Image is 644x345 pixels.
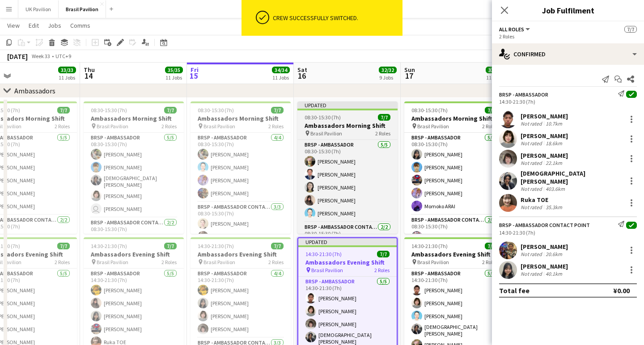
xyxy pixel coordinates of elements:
span: Brasil Pavilion [97,259,128,265]
div: Crew successfully switched. [273,14,399,22]
span: 14:30-21:30 (7h) [198,243,234,249]
span: Brasil Pavilion [311,267,343,273]
span: 7/7 [485,243,497,249]
div: 14:30-21:30 (7h) [499,229,637,236]
span: 7/7 [378,114,390,121]
span: Brasil Pavilion [97,123,128,130]
app-card-role: BRSP - Ambassador Contact Point3/308:30-15:30 (7h)[PERSON_NAME]Ruka TOE [191,202,291,258]
app-card-role: BRSP - Ambassador4/408:30-15:30 (7h)[PERSON_NAME][PERSON_NAME][PERSON_NAME][PERSON_NAME] [191,133,291,202]
span: Sat [297,66,307,74]
span: 2 Roles [374,267,390,273]
span: 2 Roles [268,259,284,265]
div: [DEMOGRAPHIC_DATA][PERSON_NAME] [521,169,623,185]
div: [PERSON_NAME] [521,243,568,251]
div: 403.6km [544,185,567,192]
div: Updated [297,101,398,109]
div: Not rated [521,120,544,127]
span: 7/7 [624,26,637,33]
app-card-role: BRSP - Ambassador Contact Point2/208:30-15:30 (7h) [84,218,184,261]
h3: Job Fulfilment [492,4,644,16]
div: 35.3km [544,204,564,210]
span: 08:30-15:30 (7h) [91,107,127,114]
div: 18.6km [544,140,564,147]
div: Confirmed [492,43,644,65]
button: Brasil Pavilion [59,0,106,18]
span: Sun [404,66,415,74]
span: 08:30-15:30 (7h) [198,107,234,114]
div: 2 Roles [499,33,637,40]
span: 2 Roles [55,259,70,265]
span: Week 33 [30,53,52,59]
div: Not rated [521,270,544,277]
app-job-card: Updated08:30-15:30 (7h)7/7Ambassadors Morning Shift Brasil Pavilion2 RolesBRSP - Ambassador5/508:... [297,101,398,234]
span: View [7,21,20,29]
span: Brasil Pavilion [203,123,235,130]
div: Total fee [499,286,530,295]
h3: Ambassadors Morning Shift [404,114,504,122]
span: 08:30-15:30 (7h) [305,114,341,121]
span: 2 Roles [55,123,70,130]
app-job-card: 08:30-15:30 (7h)7/7Ambassadors Morning Shift Brasil Pavilion2 RolesBRSP - Ambassador5/508:30-15:3... [404,101,504,234]
span: 33/33 [58,67,76,73]
h3: Ambassadors Morning Shift [191,114,291,122]
div: 14:30-21:30 (7h) [499,98,637,105]
span: Fri [191,66,199,74]
h3: Ambassadors Morning Shift [84,114,184,122]
div: UTC+9 [55,53,71,59]
span: Brasil Pavilion [417,259,449,265]
span: 14:30-21:30 (7h) [305,251,342,257]
span: Thu [84,66,95,74]
span: 2 Roles [375,130,390,137]
div: Updated [298,238,397,245]
span: 2 Roles [268,123,284,130]
button: All roles [499,26,531,33]
span: 7/7 [271,107,284,114]
div: [PERSON_NAME] [521,112,568,120]
div: Not rated [521,204,544,210]
a: View [4,20,23,31]
span: 7/7 [485,107,497,114]
app-job-card: 08:30-15:30 (7h)7/7Ambassadors Morning Shift Brasil Pavilion2 RolesBRSP - Ambassador4/408:30-15:3... [191,101,291,234]
div: Not rated [521,140,544,147]
div: 11 Jobs [165,74,182,81]
div: [DATE] [7,52,28,61]
span: Brasil Pavilion [203,259,235,265]
app-job-card: 08:30-15:30 (7h)7/7Ambassadors Morning Shift Brasil Pavilion2 RolesBRSP - Ambassador5/508:30-15:3... [84,101,184,234]
div: BRSP - Ambassador [499,91,548,98]
span: 16 [296,71,307,81]
span: Edit [29,21,39,29]
div: ¥0.00 [613,286,630,295]
h3: Ambassadors Evening Shift [191,250,291,258]
span: 08:30-15:30 (7h) [411,107,448,114]
span: Comms [70,21,90,29]
app-card-role: BRSP - Ambassador5/508:30-15:30 (7h)[PERSON_NAME][PERSON_NAME][PERSON_NAME][PERSON_NAME]Momoko ARAI [404,133,504,215]
span: 7/7 [57,243,70,249]
div: Ambassadors [14,86,55,95]
app-card-role: BRSP - Ambassador4/414:30-21:30 (7h)[PERSON_NAME][PERSON_NAME][PERSON_NAME][PERSON_NAME] [191,269,291,338]
app-card-role: BRSP - Ambassador Contact Point2/208:30-15:30 (7h) [297,222,398,265]
span: 2 Roles [161,123,177,130]
span: Brasil Pavilion [417,123,449,130]
h3: Ambassadors Morning Shift [297,122,398,130]
span: 17 [403,71,415,81]
app-card-role: BRSP - Ambassador5/508:30-15:30 (7h)[PERSON_NAME][PERSON_NAME][DEMOGRAPHIC_DATA][PERSON_NAME][PER... [84,133,184,218]
div: Ruka TOE [521,196,564,204]
span: 14:30-21:30 (7h) [91,243,127,249]
span: Brasil Pavilion [310,130,342,137]
span: Jobs [48,21,61,29]
div: Not rated [521,160,544,166]
div: BRSP - Ambassador Contact Point [499,222,590,228]
span: 33/33 [486,67,504,73]
button: UK Pavilion [18,0,59,18]
span: 7/7 [57,107,70,114]
span: 15 [189,71,199,81]
span: 7/7 [164,107,177,114]
a: Comms [67,20,94,31]
a: Jobs [44,20,65,31]
div: 11 Jobs [59,74,76,81]
span: 14 [82,71,95,81]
